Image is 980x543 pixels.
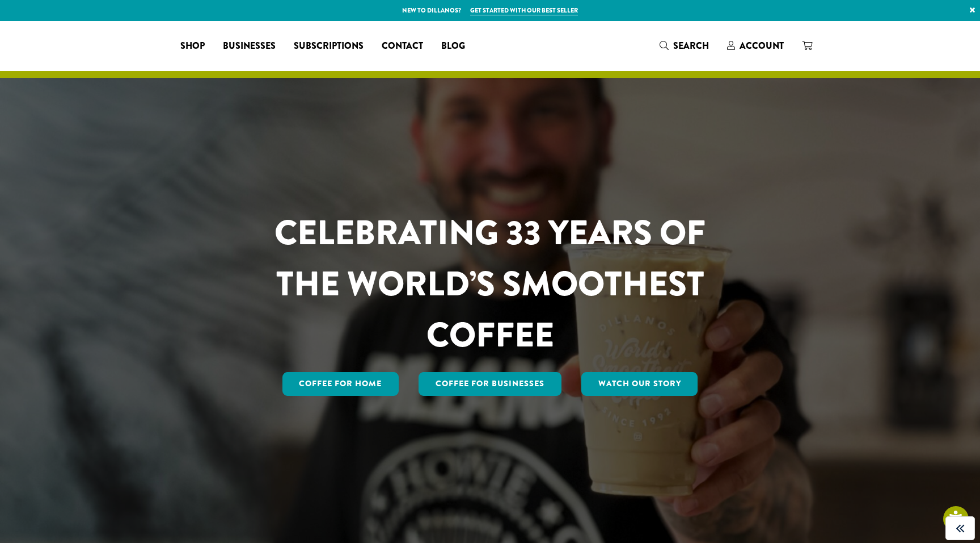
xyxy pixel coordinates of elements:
span: Businesses [223,39,276,53]
h1: CELEBRATING 33 YEARS OF THE WORLD’S SMOOTHEST COFFEE [241,207,739,361]
span: Shop [180,39,205,53]
span: Subscriptions [294,39,364,53]
span: Contact [382,39,423,53]
a: Coffee For Businesses [419,372,561,396]
a: Search [650,36,718,55]
a: Get started with our best seller [470,6,578,15]
a: Shop [171,37,214,55]
span: Blog [441,39,465,53]
span: Search [673,39,709,52]
a: Watch Our Story [581,372,698,396]
a: Coffee for Home [282,372,399,396]
span: Account [740,39,784,52]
